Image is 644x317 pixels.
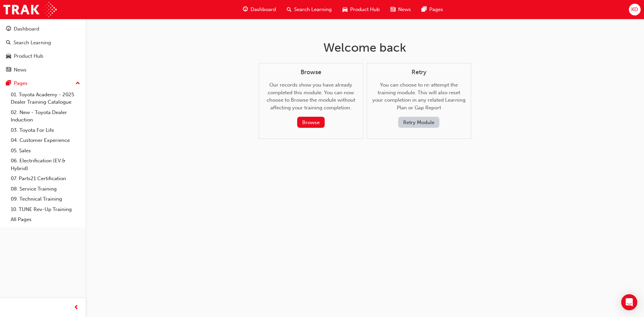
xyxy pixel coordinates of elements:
a: 10. TUNE Rev-Up Training [8,204,83,215]
div: Open Intercom Messenger [621,294,637,310]
span: Product Hub [350,6,380,13]
span: pages-icon [422,5,427,14]
button: KD [629,4,641,15]
div: You can choose to re-attempt the training module. This will also reset your completion in any rel... [372,69,466,128]
a: Product Hub [3,50,83,62]
a: 07. Parts21 Certification [8,173,83,184]
div: News [14,66,26,74]
button: Browse [297,117,325,128]
div: Our records show you have already completed this module. You can now choose to Browse the module ... [264,69,358,128]
a: 01. Toyota Academy - 2025 Dealer Training Catalogue [8,90,83,107]
span: Search Learning [294,6,332,13]
span: Dashboard [251,6,276,13]
a: 04. Customer Experience [8,135,83,146]
div: Search Learning [13,39,51,47]
div: Product Hub [14,52,43,60]
span: pages-icon [6,81,11,87]
div: Dashboard [14,25,39,33]
a: news-iconNews [385,3,416,16]
span: guage-icon [243,5,248,14]
button: Pages [3,77,83,90]
a: 06. Electrification (EV & Hybrid) [8,156,83,173]
h4: Retry [372,69,466,76]
div: Pages [14,80,28,87]
a: search-iconSearch Learning [281,3,337,16]
span: News [398,6,411,13]
span: news-icon [390,5,395,14]
button: DashboardSearch LearningProduct HubNews [3,21,83,77]
a: pages-iconPages [416,3,448,16]
a: 08. Service Training [8,184,83,194]
a: Dashboard [3,23,83,35]
a: Search Learning [3,37,83,49]
span: search-icon [287,5,291,14]
span: news-icon [6,67,11,73]
h1: Welcome back [259,40,471,55]
span: guage-icon [6,26,11,32]
a: 09. Technical Training [8,194,83,204]
a: All Pages [8,214,83,225]
span: KD [631,6,638,13]
span: car-icon [6,53,11,59]
a: 02. New - Toyota Dealer Induction [8,107,83,125]
a: car-iconProduct Hub [337,3,385,16]
button: Retry Module [398,117,439,128]
span: Pages [429,6,443,13]
a: News [3,64,83,76]
h4: Browse [264,69,358,76]
span: car-icon [342,5,347,14]
span: search-icon [6,40,11,46]
a: 03. Toyota For Life [8,125,83,136]
span: up-icon [75,79,80,88]
a: guage-iconDashboard [237,3,281,16]
a: 05. Sales [8,146,83,156]
img: Trak [3,2,57,17]
span: prev-icon [74,304,79,312]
